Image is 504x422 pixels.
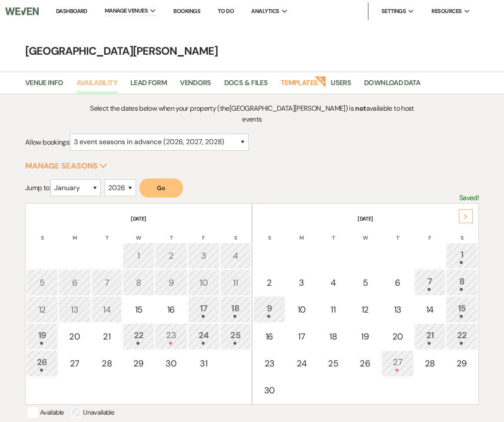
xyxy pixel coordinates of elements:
[25,137,70,146] span: Allow bookings:
[96,330,117,343] div: 21
[331,77,351,94] a: Users
[451,357,473,370] div: 29
[128,249,149,262] div: 1
[63,357,86,370] div: 27
[96,276,117,289] div: 7
[354,303,376,316] div: 12
[105,7,148,15] span: Manage Venues
[128,276,149,289] div: 8
[225,329,246,345] div: 25
[291,303,312,316] div: 10
[28,407,64,418] p: Available
[160,249,182,262] div: 2
[160,276,182,289] div: 9
[386,330,409,343] div: 20
[258,357,281,370] div: 23
[96,303,117,316] div: 14
[188,224,219,242] th: F
[63,276,86,289] div: 6
[419,329,441,345] div: 21
[193,276,215,289] div: 10
[414,224,445,242] th: F
[193,302,215,318] div: 17
[253,204,477,223] th: [DATE]
[56,7,87,15] a: Dashboard
[322,357,344,370] div: 25
[130,77,167,94] a: Lead Form
[31,276,53,289] div: 5
[381,7,406,16] span: Settings
[25,183,50,192] span: Jump to:
[27,204,251,223] th: [DATE]
[31,356,53,372] div: 26
[349,224,381,242] th: W
[180,77,211,94] a: Vendors
[291,276,312,289] div: 3
[291,357,312,370] div: 24
[27,224,58,242] th: S
[92,224,122,242] th: T
[451,302,473,318] div: 15
[322,276,344,289] div: 4
[76,77,117,94] a: Availability
[381,224,414,242] th: T
[225,276,246,289] div: 11
[251,7,279,16] span: Analytics
[63,330,86,343] div: 20
[258,384,281,397] div: 30
[386,276,409,289] div: 6
[225,302,246,318] div: 18
[31,329,53,345] div: 19
[25,162,107,170] button: Manage Seasons
[459,192,479,204] p: Saved!
[419,303,441,316] div: 14
[354,330,376,343] div: 19
[322,330,344,343] div: 18
[193,357,215,370] div: 31
[173,7,200,15] a: Bookings
[218,7,234,15] a: To Do
[96,357,117,370] div: 28
[31,303,53,316] div: 12
[364,77,421,94] a: Download Data
[160,357,182,370] div: 30
[59,224,91,242] th: M
[123,224,154,242] th: W
[386,356,409,372] div: 27
[354,357,376,370] div: 26
[82,103,422,125] p: Select the dates below when your property (the [GEOGRAPHIC_DATA][PERSON_NAME] ) is available to h...
[225,249,246,262] div: 4
[315,75,327,87] strong: New
[446,224,477,242] th: S
[155,224,187,242] th: T
[25,77,63,94] a: Venue Info
[386,303,409,316] div: 13
[258,276,281,289] div: 2
[160,329,182,345] div: 23
[322,303,344,316] div: 11
[193,329,215,345] div: 24
[253,224,285,242] th: S
[128,303,149,316] div: 15
[431,7,461,16] span: Resources
[354,276,376,289] div: 5
[139,178,183,198] button: Go
[419,275,441,291] div: 7
[160,303,182,316] div: 16
[318,224,348,242] th: T
[128,329,149,345] div: 22
[355,104,366,113] strong: not
[63,303,86,316] div: 13
[220,224,251,242] th: S
[451,329,473,345] div: 22
[193,249,215,262] div: 3
[286,224,317,242] th: M
[451,248,473,264] div: 1
[258,302,281,318] div: 9
[71,407,114,418] p: Unavailable
[451,275,473,291] div: 8
[291,330,312,343] div: 17
[258,330,281,343] div: 16
[5,2,39,20] img: Weven Logo
[128,357,149,370] div: 29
